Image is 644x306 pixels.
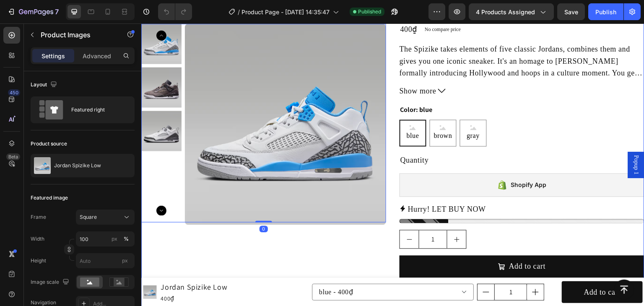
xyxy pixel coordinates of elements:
[368,237,405,249] div: Add to cart
[469,3,554,20] button: 4 products assigned
[31,194,68,202] div: Featured image
[15,7,25,17] button: Carousel Back Arrow
[55,7,59,17] p: 7
[324,106,340,117] span: gray
[564,8,578,16] span: Save
[6,153,20,160] div: Beta
[112,235,117,243] div: px
[124,235,129,243] div: %
[121,234,131,244] button: px
[283,3,319,8] p: No compare price
[141,23,644,306] iframe: Design area
[306,207,325,225] button: increment
[158,3,192,20] div: Undo/Redo
[42,52,65,60] p: Settings
[258,21,502,78] p: The Spizike takes elements of five classic Jordans, combines them and gives you one iconic sneake...
[238,8,240,16] span: /
[118,202,127,209] div: 0
[291,106,313,117] span: brown
[15,182,25,192] button: Carousel Next Arrow
[31,79,59,91] div: Layout
[31,235,44,243] label: Width
[258,130,503,143] div: Quantity
[588,3,623,20] button: Publish
[258,61,503,73] button: Show more
[109,234,119,244] button: %
[31,277,71,288] div: Image scale
[31,257,46,265] label: Height
[122,257,128,264] span: px
[76,253,135,268] input: px
[267,180,345,192] p: Hurry! LET BUY NOW
[41,30,112,40] p: Product Images
[278,207,306,225] input: quantity
[258,232,503,254] button: Add to cart
[3,3,62,20] button: 7
[358,8,381,16] span: Published
[557,3,585,20] button: Save
[264,106,280,117] span: blue
[370,156,405,166] div: Shopify App
[31,213,46,221] label: Frame
[491,132,499,151] span: Popup 1
[76,231,135,246] input: px%
[34,157,51,174] img: product feature img
[476,8,535,16] span: 4 products assigned
[8,89,20,96] div: 450
[258,61,295,73] span: Show more
[54,163,101,169] p: Jordan Spizike Low
[76,210,135,225] button: Square
[259,207,278,225] button: decrement
[595,8,616,16] div: Publish
[31,140,67,148] div: Product source
[71,100,122,119] div: Featured right
[258,80,292,92] legend: Color: blue
[80,213,97,221] span: Square
[241,8,330,16] span: Product Page - [DATE] 14:35:47
[83,52,111,60] p: Advanced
